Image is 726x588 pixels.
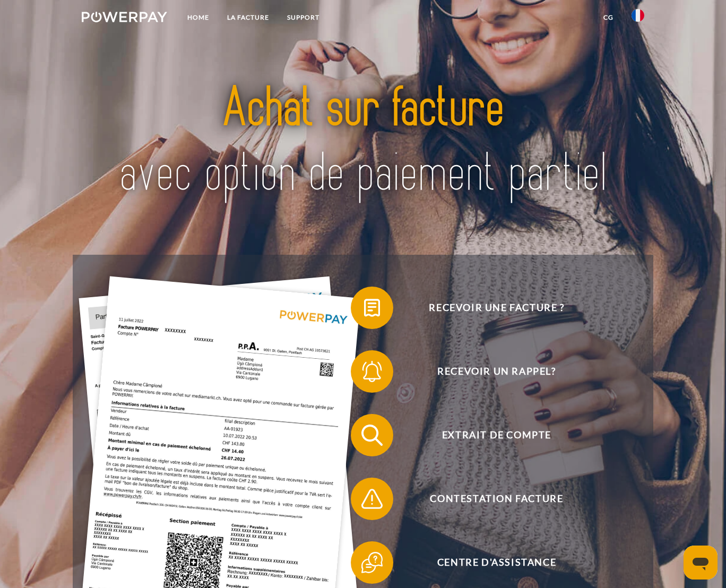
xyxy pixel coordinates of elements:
[82,12,167,22] img: logo-powerpay-white.svg
[594,8,623,27] a: CG
[218,8,278,27] a: LA FACTURE
[351,541,627,584] button: Centre d'assistance
[359,486,385,512] img: qb_warning.svg
[359,295,385,321] img: qb_bill.svg
[684,546,718,580] iframe: Bouton de lancement de la fenêtre de messagerie
[367,414,627,456] span: Extrait de compte
[367,541,627,584] span: Centre d'assistance
[109,59,617,224] img: title-powerpay_fr.svg
[367,287,627,329] span: Recevoir une facture ?
[178,8,218,27] a: Home
[367,350,627,393] span: Recevoir un rappel?
[359,358,385,385] img: qb_bell.svg
[351,478,627,520] button: Contestation Facture
[351,414,627,456] button: Extrait de compte
[359,422,385,448] img: qb_search.svg
[278,8,329,27] a: Support
[351,287,627,329] button: Recevoir une facture ?
[351,350,627,393] button: Recevoir un rappel?
[359,549,385,576] img: qb_help.svg
[367,478,627,520] span: Contestation Facture
[632,9,644,22] img: fr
